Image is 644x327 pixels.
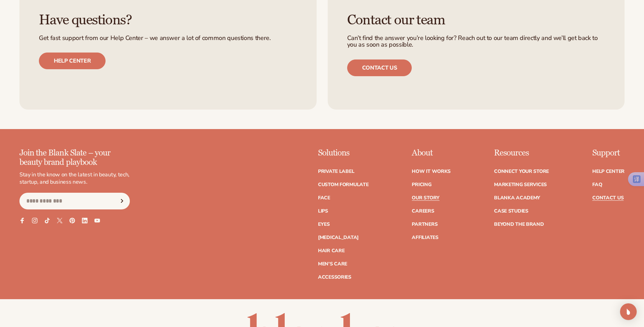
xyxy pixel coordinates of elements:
a: Men's Care [318,262,347,266]
button: Subscribe [114,193,129,209]
a: Help Center [592,169,625,174]
a: Pricing [412,182,431,187]
a: Affiliates [412,235,438,240]
a: Partners [412,222,437,227]
a: Careers [412,209,434,214]
a: Custom formulate [318,182,369,187]
p: About [412,149,451,158]
a: Face [318,196,330,200]
p: Join the Blank Slate – your beauty brand playbook [19,149,130,167]
a: Help center [39,53,106,69]
h3: Have questions? [39,13,297,28]
a: Beyond the brand [494,222,544,227]
a: Contact us [347,59,412,76]
a: Marketing services [494,182,547,187]
a: Contact Us [592,196,624,200]
p: Resources [494,149,549,158]
a: Hair Care [318,248,344,253]
a: [MEDICAL_DATA] [318,235,359,240]
a: Blanka Academy [494,196,540,200]
a: Lips [318,209,328,214]
a: Case Studies [494,209,528,214]
p: Support [592,149,625,158]
p: Get fast support from our Help Center – we answer a lot of common questions there. [39,35,297,42]
a: Our Story [412,196,439,200]
p: Can’t find the answer you’re looking for? Reach out to our team directly and we’ll get back to yo... [347,35,605,49]
div: Open Intercom Messenger [620,303,637,320]
a: Eyes [318,222,330,227]
p: Solutions [318,149,369,158]
h3: Contact our team [347,13,605,28]
p: Stay in the know on the latest in beauty, tech, startup, and business news. [19,171,130,186]
a: How It Works [412,169,451,174]
a: FAQ [592,182,602,187]
a: Connect your store [494,169,549,174]
a: Accessories [318,275,351,280]
a: Private label [318,169,354,174]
